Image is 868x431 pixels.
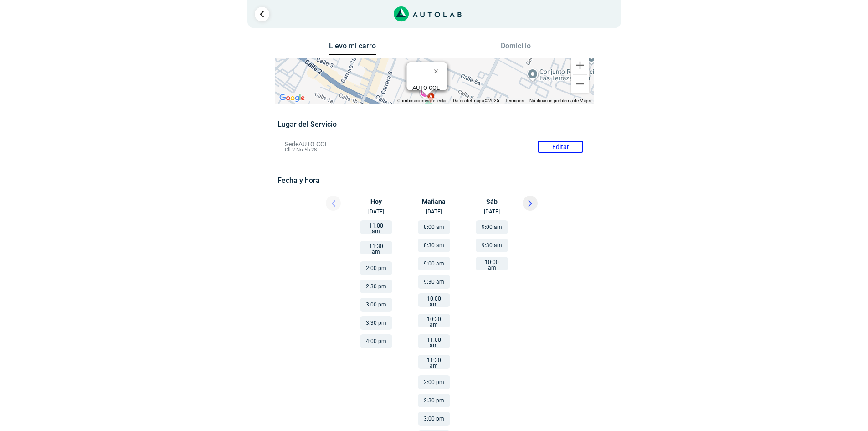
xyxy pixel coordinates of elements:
button: Domicilio [492,42,539,55]
a: Notificar un problema de Maps [529,98,591,103]
button: 8:30 am [418,239,450,252]
button: Llevo mi carro [329,42,376,56]
a: Link al sitio de autolab [394,9,462,18]
button: 9:00 am [418,257,450,270]
b: AUTO COL [412,84,439,91]
button: Combinaciones de teclas [397,98,447,104]
button: 2:00 pm [360,261,392,275]
button: Reducir [571,75,589,93]
a: Términos (se abre en una nueva pestaña) [505,98,524,103]
button: Ampliar [571,56,589,74]
button: Cerrar [427,60,449,82]
h5: Fecha y hora [277,176,591,185]
button: 10:00 am [476,257,508,270]
img: Google [277,92,307,104]
a: Abre esta zona en Google Maps (se abre en una nueva ventana) [277,92,307,104]
button: 9:00 am [476,220,508,234]
button: 3:00 pm [360,298,392,312]
button: 9:30 am [476,239,508,252]
button: 10:00 am [418,293,450,307]
button: 2:00 pm [418,375,450,389]
button: 11:00 am [418,334,450,348]
button: 3:00 pm [418,412,450,426]
button: 10:30 am [418,314,450,327]
a: Ir al paso anterior [255,7,269,21]
h5: Lugar del Servicio [277,120,591,129]
span: Datos del mapa ©2025 [453,98,499,103]
span: a [429,93,432,101]
button: 11:30 am [418,355,450,369]
button: 2:30 pm [360,280,392,293]
button: 11:30 am [360,241,392,254]
button: 9:30 am [418,275,450,289]
button: 2:30 pm [418,394,450,407]
button: 3:30 pm [360,316,392,330]
div: Cll 2 No 5b 28 [412,84,447,98]
button: 8:00 am [418,220,450,234]
button: 4:00 pm [360,334,392,348]
button: 11:00 am [360,220,392,234]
